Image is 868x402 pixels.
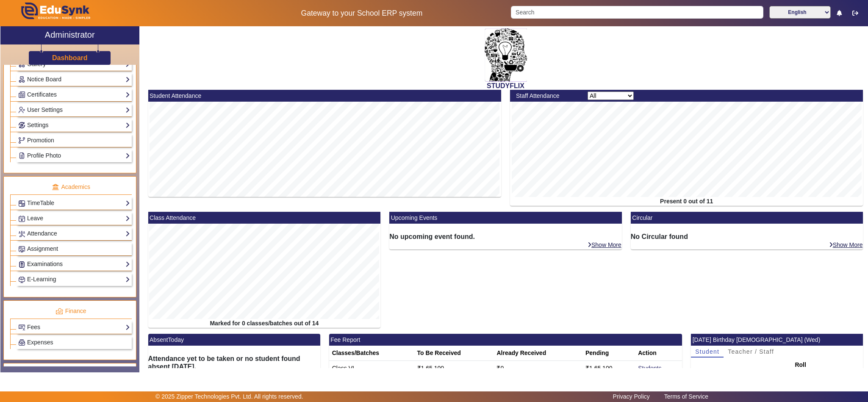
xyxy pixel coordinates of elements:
img: 2da83ddf-6089-4dce-a9e2-416746467bdd [485,28,527,82]
h2: Administrator [45,30,95,40]
mat-card-header: Student Attendance [148,90,501,102]
a: Show More [587,241,622,249]
a: Assignment [18,244,130,254]
span: Promotion [27,137,54,144]
img: Branchoperations.png [19,137,25,144]
span: Student [695,349,719,355]
th: Already Received [494,346,582,361]
td: ₹1,65,100 [582,361,635,376]
h6: No upcoming event found. [389,233,622,241]
img: Payroll.png [19,339,25,346]
td: Class VI [329,361,414,376]
p: Finance [10,307,132,316]
h2: STUDYFLIX [144,82,868,90]
th: Name [691,358,792,382]
mat-card-header: AbsentToday [148,334,320,346]
td: ₹0 [494,361,582,376]
a: Privacy Policy [609,391,654,402]
th: Roll No. [792,358,819,382]
th: Pending [582,346,635,361]
a: Administrator [0,26,139,44]
p: Academics [10,183,132,191]
th: To Be Received [414,346,494,361]
mat-card-header: Circular [631,212,863,224]
div: Marked for 0 classes/batches out of 14 [148,319,381,328]
th: Action [635,346,682,361]
mat-card-header: Class Attendance [148,212,381,224]
a: Expenses [18,338,130,347]
th: Class [819,358,863,382]
a: Students [638,365,661,372]
h6: No Circular found [631,233,863,241]
div: Present 0 out of 11 [510,197,863,206]
a: Dashboard [52,53,88,62]
img: academic.png [52,183,59,191]
td: ₹1,65,100 [414,361,494,376]
span: Expenses [27,339,53,346]
mat-card-header: Upcoming Events [389,212,622,224]
p: © 2025 Zipper Technologies Pvt. Ltd. All rights reserved. [155,392,303,401]
img: finance.png [55,308,63,315]
div: Staff Attendance [512,91,583,100]
input: Search [511,6,763,19]
a: Promotion [18,136,130,145]
span: Teacher / Staff [728,349,774,355]
mat-card-header: [DATE] Birthday [DEMOGRAPHIC_DATA] (Wed) [691,334,863,346]
th: Classes/Batches [329,346,414,361]
h6: Attendance yet to be taken or no student found absent [DATE]. [148,355,320,371]
h5: Gateway to your School ERP system [222,9,502,18]
h3: Dashboard [52,54,88,62]
a: Show More [829,241,863,249]
mat-card-header: Fee Report [329,334,682,346]
span: Assignment [27,245,58,252]
a: Terms of Service [660,391,713,402]
img: Assignments.png [19,246,25,252]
